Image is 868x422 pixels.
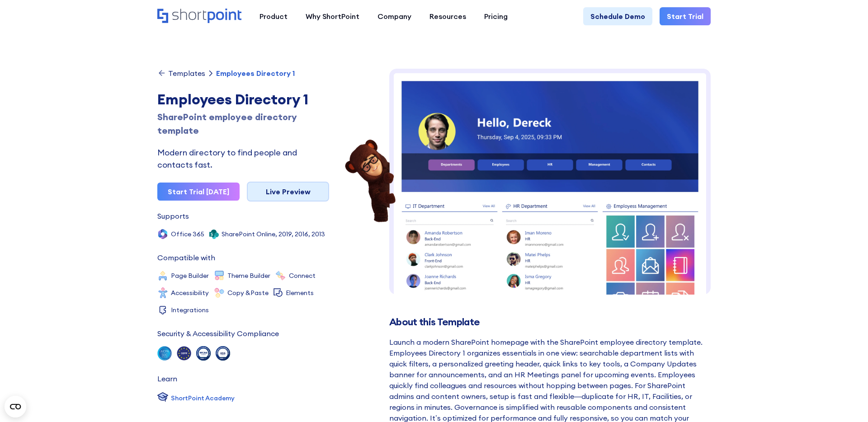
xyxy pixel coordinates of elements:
a: Schedule Demo [583,7,652,25]
a: ShortPoint Academy [157,391,235,405]
div: Connect [289,272,316,279]
div: Learn [157,375,177,382]
a: Why ShortPoint [297,7,368,25]
a: Resources [420,7,475,25]
a: Pricing [475,7,517,25]
a: Live Preview [247,182,329,202]
a: Home [157,9,241,24]
div: Product [259,11,288,22]
div: Security & Accessibility Compliance [157,330,279,337]
div: Compatible with [157,254,215,261]
div: Theme Builder [227,272,270,279]
div: SharePoint Online, 2019, 2016, 2013 [222,231,325,237]
div: Company [377,11,411,22]
h2: About this Template [389,316,711,328]
a: Product [250,7,297,25]
div: Why ShortPoint [306,11,359,22]
div: Integrations [171,307,209,313]
div: Modern directory to find people and contacts fast. [157,146,329,171]
div: ShortPoint Academy [171,394,235,403]
iframe: Chat Widget [823,379,868,422]
div: Pricing [484,11,508,22]
button: Open CMP widget [5,396,26,417]
div: Elements [286,290,314,296]
div: SharePoint employee directory template [157,110,329,137]
div: Supports [157,212,189,220]
div: Page Builder [171,272,209,279]
a: Start Trial [660,7,711,25]
div: Templates [168,70,205,77]
div: Accessibility [171,290,209,296]
img: soc 2 [157,346,172,361]
a: Templates [157,69,205,78]
div: Copy &Paste [227,290,269,296]
a: Start Trial [DATE] [157,183,240,201]
a: Company [368,7,420,25]
div: Employees Directory 1 [216,70,295,77]
div: Resources [429,11,466,22]
div: Employees Directory 1 [157,89,329,110]
div: Office 365 [171,231,204,237]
